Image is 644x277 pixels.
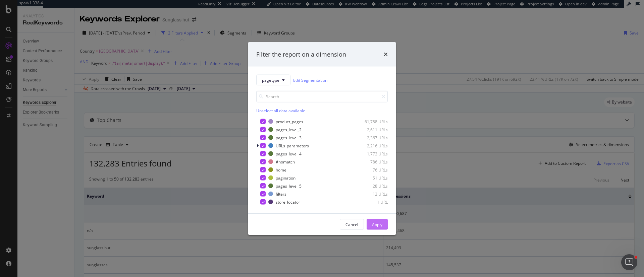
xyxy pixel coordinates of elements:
div: 1 URL [355,199,388,205]
div: pages_level_5 [276,183,302,189]
button: pagetype [256,75,290,85]
div: pages_level_4 [276,151,302,156]
button: Apply [367,219,388,230]
div: 2,216 URLs [355,143,388,148]
a: Edit Segmentation [293,76,327,83]
div: 12 URLs [355,191,388,197]
div: URLs_parameters [276,143,309,148]
div: product_pages [276,119,303,124]
div: times [384,50,388,59]
div: pages_level_2 [276,127,302,132]
div: 2,367 URLs [355,135,388,140]
div: 786 URLs [355,159,388,164]
div: #nomatch [276,159,295,164]
div: Filter the report on a dimension [256,50,346,59]
input: Search [256,91,388,102]
div: 2,611 URLs [355,127,388,132]
div: 28 URLs [355,183,388,189]
div: Unselect all data available [256,108,388,114]
div: home [276,167,286,172]
div: 61,788 URLs [355,119,388,124]
span: pagetype [262,77,279,83]
div: Cancel [345,221,358,227]
div: 51 URLs [355,175,388,181]
div: pages_level_3 [276,135,302,140]
button: Cancel [340,219,364,230]
div: Apply [372,221,382,227]
div: filters [276,191,286,197]
div: 76 URLs [355,167,388,172]
div: modal [248,42,396,235]
iframe: Intercom live chat [621,254,637,270]
div: pagination [276,175,296,181]
div: 1,772 URLs [355,151,388,156]
div: store_locator [276,199,300,205]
